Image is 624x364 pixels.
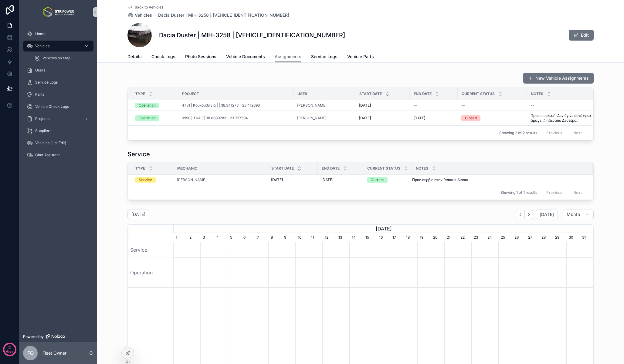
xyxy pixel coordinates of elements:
[512,233,526,242] div: 26
[359,103,371,108] span: [DATE]
[23,137,93,148] a: Vehicles (List Edit)
[127,51,142,63] a: Details
[8,345,11,351] p: 2
[35,116,49,121] span: Projects
[309,233,322,242] div: 11
[177,166,197,171] span: Mechanic
[23,125,93,136] a: Suppliers
[135,115,175,121] a: Operation
[23,41,93,51] a: Vehicles
[271,166,294,171] span: Start Date
[297,91,307,96] span: User
[462,91,495,96] span: Current Status
[297,103,352,108] a: [PERSON_NAME]
[23,77,93,88] a: Service Logs
[128,257,173,288] div: Operation
[531,113,593,123] a: Προς επισκευή. Δεν έγινε ποτέ (γιατί άραγε...) πάει απο Δευτέρα.
[23,28,93,39] a: Home
[139,177,152,183] div: Service
[139,103,156,108] div: Operation
[43,7,74,17] img: App logo
[131,211,145,217] h2: [DATE]
[185,54,216,60] span: Photo Sessions
[321,177,333,182] span: [DATE]
[413,103,417,108] span: --
[35,153,60,157] span: Chat Assistant
[322,166,340,171] span: End Date
[226,54,265,60] span: Vehicle Documents
[42,350,66,356] p: Fleet Owner
[19,331,97,342] a: Powered by
[214,233,228,242] div: 4
[431,233,444,242] div: 20
[275,54,301,60] span: Assignments
[35,44,49,48] span: Vehicles
[35,31,46,36] span: Home
[182,103,290,108] a: 4781 | Κουκουβάγια | | 38.341273 - 23.412696
[297,116,352,121] a: [PERSON_NAME]
[461,115,523,121] a: Closed
[465,115,477,121] div: Closed
[523,73,594,84] button: New Vehicle Assignments
[499,131,537,135] span: Showing 2 of 2 results
[347,51,374,63] a: Vehicle Parts
[182,103,260,108] span: 4781 | Κουκουβάγια | | 38.341273 - 23.412696
[553,233,566,242] div: 29
[569,30,594,41] button: Edit
[35,141,66,145] span: Vehicles (List Edit)
[135,103,175,108] a: Operation
[135,166,145,171] span: Type
[241,233,255,242] div: 6
[377,233,390,242] div: 16
[347,54,374,60] span: Vehicle Parts
[19,24,97,168] div: scrollable content
[23,150,93,160] a: Chat Assistant
[268,233,282,242] div: 8
[367,177,408,183] a: Current
[255,233,268,242] div: 7
[295,233,309,242] div: 10
[42,56,70,61] span: Vehicles on Map
[322,233,336,242] div: 12
[536,210,558,219] button: [DATE]
[6,347,13,356] p: days
[417,233,431,242] div: 19
[23,65,93,76] a: Users
[23,113,93,124] a: Projects
[23,89,93,100] a: Parts
[35,68,45,73] span: Users
[177,177,206,182] a: [PERSON_NAME]
[128,242,173,257] div: Service
[359,116,406,121] a: [DATE]
[311,54,337,60] span: Service Logs
[563,210,594,219] button: Month
[444,233,458,242] div: 21
[458,233,472,242] div: 22
[182,91,199,96] span: Project
[461,103,465,108] span: --
[349,233,363,242] div: 14
[500,190,537,195] span: Showing 1 of 1 results
[531,103,593,108] a: --
[182,116,248,121] a: 9998 | ΣΚΑ | | 38.0689283 - 23.737594
[567,212,580,217] span: Month
[414,91,432,96] span: End Date
[471,233,485,242] div: 23
[135,91,145,96] span: Type
[371,177,384,183] div: Current
[311,51,337,63] a: Service Logs
[297,103,327,108] a: [PERSON_NAME]
[539,233,553,242] div: 28
[158,12,289,18] span: Dacia Duster | MIH-3258 | [VEHICLE_IDENTIFICATION_NUMBER]
[359,116,371,121] span: [DATE]
[390,233,404,242] div: 17
[173,224,593,233] div: [DATE]
[413,103,454,108] a: --
[185,51,216,63] a: Photo Sessions
[23,101,93,112] a: Vehicle Check Logs
[485,233,499,242] div: 24
[297,116,327,121] span: [PERSON_NAME]
[27,349,34,357] span: FO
